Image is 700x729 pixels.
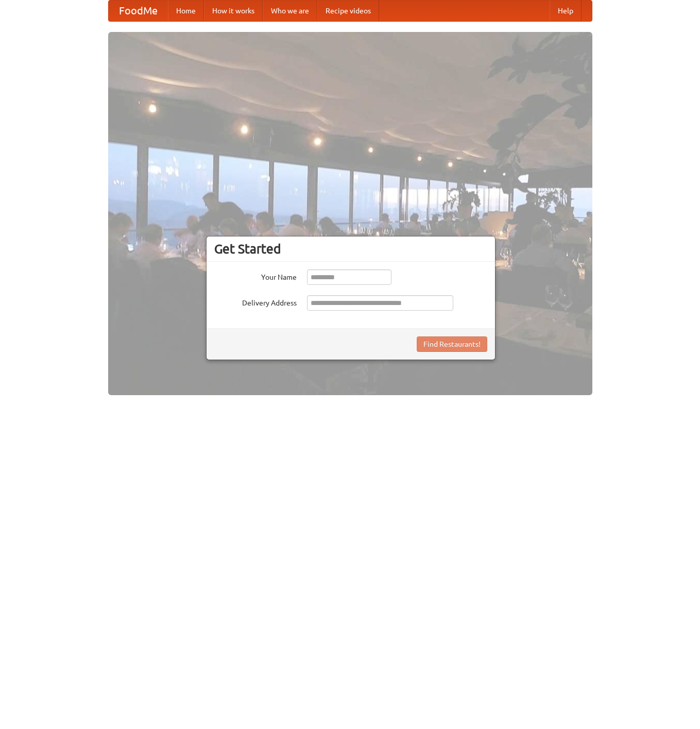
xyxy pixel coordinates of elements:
[550,1,582,21] a: Help
[317,1,379,21] a: Recipe videos
[214,269,297,282] label: Your Name
[109,1,168,21] a: FoodMe
[168,1,204,21] a: Home
[214,241,487,257] h3: Get Started
[214,295,297,308] label: Delivery Address
[204,1,263,21] a: How it works
[263,1,317,21] a: Who we are
[417,336,487,352] button: Find Restaurants!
